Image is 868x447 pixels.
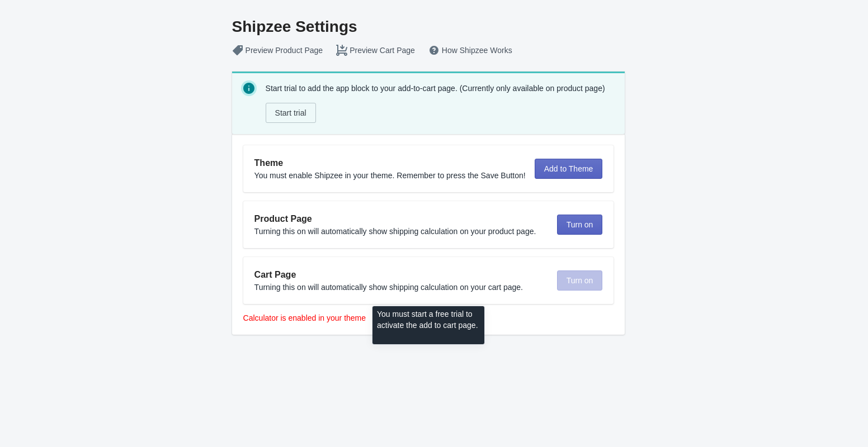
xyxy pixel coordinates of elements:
[567,220,593,229] span: Turn on
[254,268,548,282] h2: Cart Page
[557,215,603,235] button: Turn on
[535,159,603,179] button: Add to Theme
[232,18,614,36] h1: Shipzee Settings
[422,40,519,60] button: How Shipzee Works
[225,40,330,60] button: Preview Product Page
[397,171,525,180] span: Remember to press the Save Button!
[254,227,536,236] span: Turning this on will automatically show shipping calculation on your product page.
[329,40,422,60] button: Preview Cart Page
[254,156,526,170] h2: Theme
[254,171,395,180] span: You must enable Shipzee in your theme.
[254,212,548,226] h2: Product Page
[275,108,306,117] span: Start trial
[266,103,316,123] button: Start trial
[544,164,593,173] span: Add to Theme
[254,283,523,292] span: Turning this on will automatically show shipping calculation on your cart page.
[243,312,614,324] p: Calculator is enabled in your theme
[266,80,616,125] div: Start trial to add the app block to your add-to-cart page. (Currently only available on product p...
